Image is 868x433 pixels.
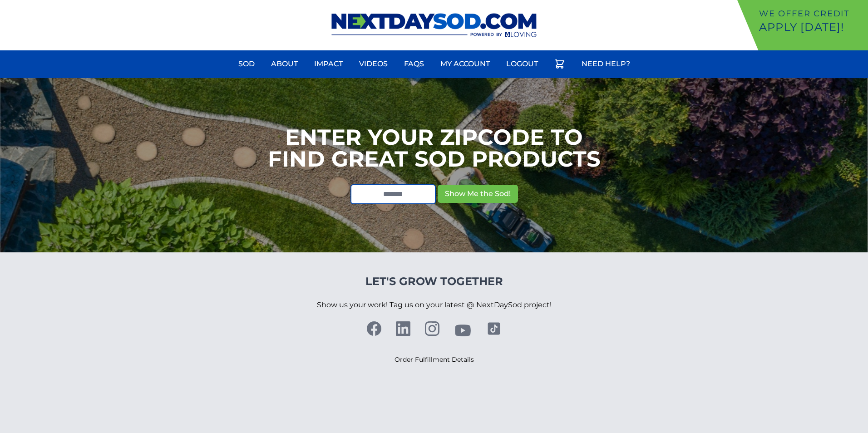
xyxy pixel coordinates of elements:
[759,7,864,20] p: We offer Credit
[435,53,495,75] a: My Account
[354,53,393,75] a: Videos
[395,355,474,364] a: Order Fulfillment Details
[309,53,348,75] a: Impact
[501,53,543,75] a: Logout
[266,53,303,75] a: About
[268,126,601,170] h1: Enter your Zipcode to Find Great Sod Products
[317,289,552,321] p: Show us your work! Tag us on your latest @ NextDaySod project!
[399,53,429,75] a: FAQs
[759,20,864,34] p: Apply [DATE]!
[438,185,518,203] button: Show Me the Sod!
[233,53,260,75] a: Sod
[576,53,636,75] a: Need Help?
[317,274,552,289] h4: Let's Grow Together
